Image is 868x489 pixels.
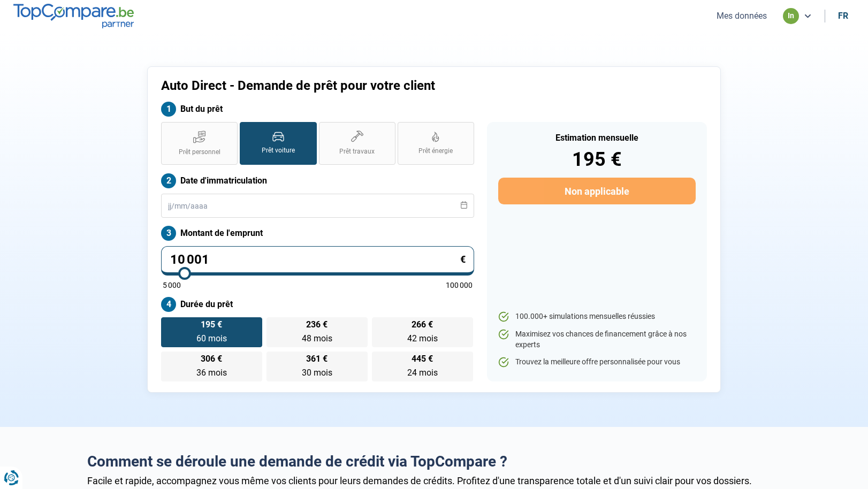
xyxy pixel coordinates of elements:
[460,255,466,264] span: €
[196,368,227,378] span: 36 mois
[161,297,474,312] label: Durée du prêt
[161,194,474,218] input: jj/mm/aaaa
[407,368,438,378] span: 24 mois
[498,329,696,350] li: Maximisez vos chances de financement grâce à nos experts
[407,333,438,343] span: 42 mois
[306,320,328,329] span: 236 €
[161,78,567,94] h1: Auto Direct - Demande de prêt pour votre client
[161,102,474,117] label: But du prêt
[498,134,696,142] div: Estimation mensuelle
[179,148,220,157] span: Prêt personnel
[87,475,781,486] div: Facile et rapide, accompagnez vous même vos clients pour leurs demandes de crédits. Profitez d'un...
[201,355,222,363] span: 306 €
[713,10,770,21] button: Mes données
[783,8,799,24] div: in
[306,355,328,363] span: 361 €
[498,150,696,169] div: 195 €
[302,333,332,343] span: 48 mois
[302,368,332,378] span: 30 mois
[838,11,848,21] div: fr
[412,355,433,363] span: 445 €
[262,146,295,155] span: Prêt voiture
[418,147,453,156] span: Prêt énergie
[13,4,134,28] img: TopCompare.be
[161,173,474,188] label: Date d'immatriculation
[163,281,181,289] span: 5 000
[87,453,781,471] h2: Comment se déroule une demande de crédit via TopCompare ?
[161,226,474,241] label: Montant de l'emprunt
[498,178,696,204] button: Non applicable
[498,357,696,368] li: Trouvez la meilleure offre personnalisée pour vous
[201,320,222,329] span: 195 €
[196,333,227,343] span: 60 mois
[498,311,696,322] li: 100.000+ simulations mensuelles réussies
[339,147,375,156] span: Prêt travaux
[412,320,433,329] span: 266 €
[446,281,473,289] span: 100 000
